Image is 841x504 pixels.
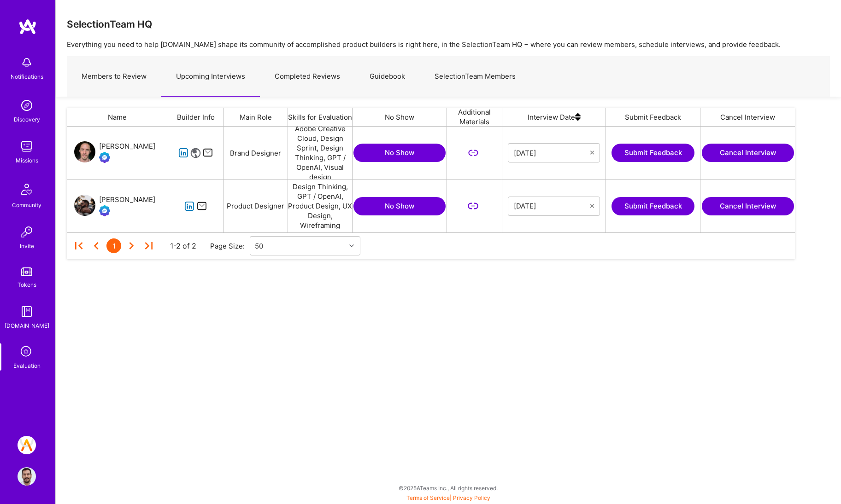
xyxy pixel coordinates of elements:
div: 1 [106,238,121,253]
i: icon Chevron [349,243,354,248]
p: Everything you need to help [DOMAIN_NAME] shape its community of accomplished product builders is... [67,40,830,49]
a: SelectionTeam Members [420,57,530,97]
div: 50 [255,241,263,251]
div: Page Size: [210,241,250,251]
input: Select Date... [514,202,590,211]
div: © 2025 ATeams Inc., All rights reserved. [55,476,841,499]
a: User Avatar[PERSON_NAME]Evaluation Call Booked [74,141,155,165]
button: Cancel Interview [702,144,794,162]
i: icon SelectionTeam [18,343,35,361]
div: Missions [16,156,38,165]
div: [PERSON_NAME] [99,194,155,205]
button: Submit Feedback [612,144,694,162]
div: Brand Designer [223,127,288,179]
a: User Avatar [15,467,38,486]
img: discovery [18,96,36,115]
img: tokens [21,267,32,276]
div: Community [12,200,41,210]
button: Cancel Interview [702,197,794,215]
img: logo [18,18,37,35]
div: Builder Info [168,108,223,126]
a: Terms of Service [406,494,450,501]
div: Submit Feedback [606,108,700,126]
a: A.Team // Selection Team - help us grow the community! [15,436,38,454]
img: User Avatar [74,195,95,216]
div: 1-2 of 2 [170,241,196,251]
div: Cancel Interview [700,108,795,126]
img: Community [16,178,38,200]
img: A.Team // Selection Team - help us grow the community! [18,436,36,454]
div: Discovery [14,115,40,124]
img: Evaluation Call Booked [99,152,110,163]
i: icon LinkSecondary [468,148,478,158]
div: Main Role [223,108,288,126]
i: icon Mail [203,148,213,158]
div: Invite [20,241,34,251]
div: Tokens [18,280,36,290]
img: Invite [18,223,36,241]
i: icon LinkSecondary [468,201,478,211]
img: sort [575,108,581,126]
img: bell [18,53,36,72]
button: Submit Feedback [612,197,694,215]
div: Notifications [11,72,43,81]
div: Interview Date [502,108,606,126]
img: guide book [18,302,36,321]
div: Skills for Evaluation [288,108,353,126]
div: Additional Materials [447,108,502,126]
div: No Show [353,108,447,126]
button: No Show [353,144,446,162]
a: Members to Review [67,57,161,97]
a: User Avatar[PERSON_NAME]Evaluation Call Booked [74,194,155,218]
i: icon linkedIn [178,148,189,158]
img: teamwork [18,137,36,156]
a: Completed Reviews [260,57,355,97]
div: Product Designer [223,180,288,232]
h3: SelectionTeam HQ [67,18,152,30]
a: Guidebook [355,57,420,97]
input: Select Date... [514,148,590,157]
div: [PERSON_NAME] [99,141,155,152]
img: User Avatar [18,467,36,486]
div: grid [67,127,802,232]
div: Adobe Creative Cloud, Design Sprint, Design Thinking, GPT / OpenAI, Visual design [288,127,353,179]
i: icon Website [190,148,201,158]
button: No Show [353,197,446,215]
img: User Avatar [74,141,95,162]
span: | [406,494,490,501]
a: Privacy Policy [453,494,490,501]
a: Upcoming Interviews [161,57,260,97]
i: icon Mail [197,201,207,211]
div: Name [67,108,168,126]
i: icon linkedIn [184,201,195,212]
div: Design Thinking, GPT / OpenAI, Product Design, UX Design, Wireframing [288,180,353,232]
div: Evaluation [13,361,41,371]
img: Evaluation Call Booked [99,205,110,216]
div: [DOMAIN_NAME] [5,321,49,330]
